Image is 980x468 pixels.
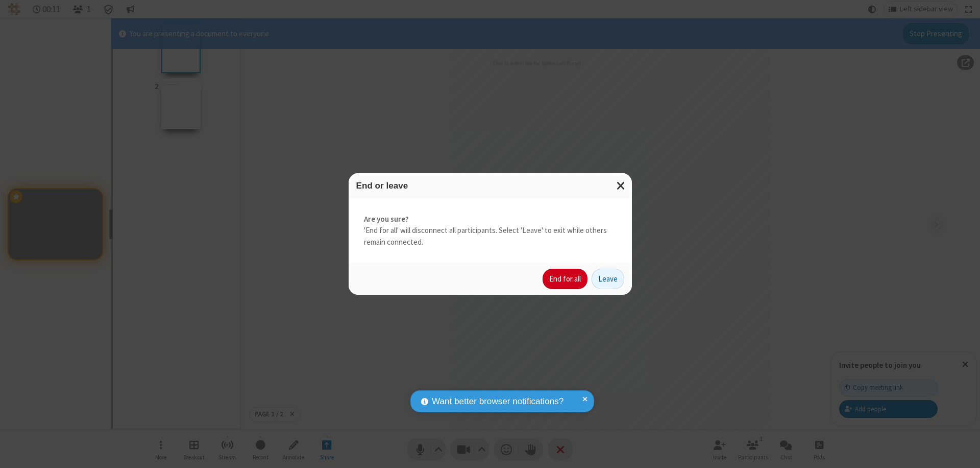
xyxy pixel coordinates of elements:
[543,269,587,289] button: End for all
[432,395,563,408] span: Want better browser notifications?
[356,181,624,191] h3: End or leave
[364,214,617,225] strong: Are you sure?
[610,173,632,198] button: Close modal
[349,198,632,264] div: 'End for all' will disconnect all participants. Select 'Leave' to exit while others remain connec...
[592,269,624,289] button: Leave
